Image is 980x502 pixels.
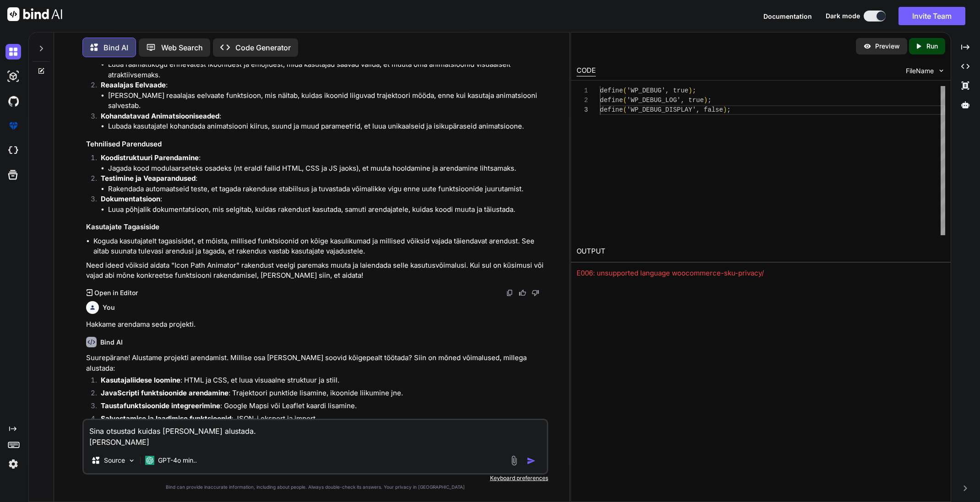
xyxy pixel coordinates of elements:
span: 'WP_DEBUG_LOG', true [626,97,703,104]
h2: OUTPUT [571,241,951,262]
img: GPT-4o mini [145,456,154,465]
span: ) [688,87,692,94]
p: Need ideed võiksid aidata "Icon Path Animator" rakendust veelgi paremaks muuta ja laiendada selle... [86,260,546,281]
p: : [101,80,546,91]
li: Jagada kood modulaarseteks osadeks (nt eraldi failid HTML, CSS ja JS jaoks), et muuta hooldamine ... [108,163,546,174]
p: : [101,194,546,205]
p: GPT-4o min.. [158,456,197,465]
span: ( [623,87,626,94]
li: [PERSON_NAME] reaalajas eelvaate funktsioon, mis näitab, kuidas ikoonid liiguvad trajektoori mööd... [108,91,546,111]
p: Keyboard preferences [82,475,548,482]
h6: Bind AI [100,338,123,347]
h6: You [103,303,115,312]
img: githubDark [5,93,21,109]
img: darkChat [5,44,21,59]
img: dislike [532,289,539,297]
img: Bind AI [7,7,62,21]
img: premium [5,118,21,134]
p: Bind AI [103,42,128,53]
h3: Tehnilised Parendused [86,139,546,150]
strong: Dokumentatsioon [101,194,160,203]
img: darkAi-studio [5,69,21,84]
p: Hakkame arendama seda projekti. [86,319,546,330]
p: Open in Editor [94,288,138,297]
li: : JSON-i eksport ja import. [93,414,546,426]
span: define [600,106,623,113]
span: ; [708,97,711,104]
li: Luua raamatukogu erinevatest ikoonidest ja emojidest, mida kasutajad saavad valida, et muuta oma ... [108,59,546,80]
button: Documentation [763,11,812,21]
img: like [519,289,526,297]
li: Rakendada automaatseid teste, et tagada rakenduse stabiilsus ja tuvastada võimalikke vigu enne uu... [108,184,546,194]
h3: Kasutajate Tagasiside [86,222,546,232]
p: Suurepärane! Alustame projekti arendamist. Millise osa [PERSON_NAME] soovid kõigepealt töötada? S... [86,353,546,373]
img: copy [506,289,513,297]
img: settings [5,456,21,472]
div: E006: unsupported language woocommerce-sku-privacy/ [577,268,945,279]
strong: Testimine ja Veaparandused [101,174,196,183]
span: ) [723,106,726,113]
p: : [101,173,546,184]
p: : [101,153,546,163]
p: Bind can provide inaccurate information, including about people. Always double-check its answers.... [82,484,548,491]
strong: JavaScripti funktsioonide arendamine [101,389,229,397]
span: ( [623,97,626,104]
span: FileName [906,66,934,76]
li: Koguda kasutajatelt tagasisidet, et mõista, millised funktsioonid on kõige kasulikumad ja millise... [93,236,546,257]
strong: Kohandatavad Animatsiooniseaded [101,112,219,120]
p: Run [926,42,938,51]
li: Luua põhjalik dokumentatsioon, mis selgitab, kuidas rakendust kasutada, samuti arendajatele, kuid... [108,205,546,215]
p: Source [104,456,125,465]
strong: Reaalajas Eelvaade [101,81,166,89]
span: Dark mode [826,11,860,21]
li: : Trajektoori punktide lisamine, ikoonide liikumine jne. [93,388,546,401]
div: 3 [577,105,588,115]
strong: Taustafunktsioonide integreerimine [101,401,220,410]
li: Lubada kasutajatel kohandada animatsiooni kiirus, suund ja muud parameetrid, et luua unikaalseid ... [108,121,546,132]
span: define [600,87,623,94]
img: attachment [509,455,519,466]
div: CODE [577,65,596,76]
p: : [101,111,546,122]
strong: Kasutajaliidese loomine [101,376,180,384]
strong: Koodistruktuuri Parendamine [101,153,199,162]
img: cloudideIcon [5,143,21,158]
span: ; [692,87,696,94]
span: ( [623,106,626,113]
strong: Salvestamise ja laadimise funktsioonid [101,414,231,423]
span: ; [727,106,730,113]
li: : HTML ja CSS, et luua visuaalne struktuur ja stiil. [93,375,546,388]
li: : Google Mapsi või Leaflet kaardi lisamine. [93,401,546,414]
span: Documentation [763,12,812,20]
div: 2 [577,96,588,105]
button: Invite Team [898,7,965,25]
img: chevron down [937,67,945,75]
span: 'WP_DEBUG_DISPLAY', false [626,106,723,113]
span: ) [703,97,707,104]
img: Pick Models [128,457,136,464]
textarea: Sina otsustad kuidas [PERSON_NAME] alustada. [PERSON_NAME] [84,420,547,448]
span: 'WP_DEBUG', true [626,87,688,94]
p: Preview [875,42,900,51]
span: define [600,97,623,104]
p: Code Generator [235,42,291,53]
p: Web Search [161,42,203,53]
div: 1 [577,86,588,96]
img: preview [863,42,871,50]
img: icon [527,456,536,465]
